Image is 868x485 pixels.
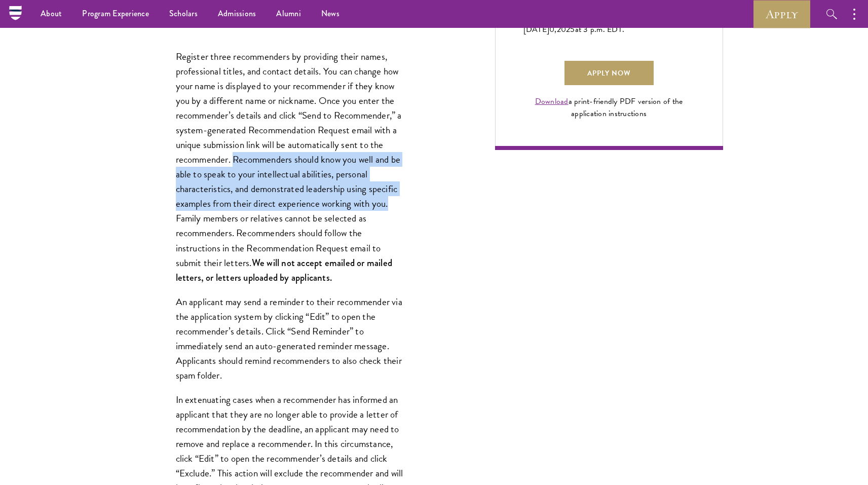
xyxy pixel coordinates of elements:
a: Apply Now [564,61,654,85]
p: An applicant may send a reminder to their recommender via the application system by clicking “Edi... [176,294,404,383]
span: 5 [570,23,575,35]
span: at 3 p.m. EDT. [575,23,625,35]
strong: We will not accept emailed or mailed letters, or letters uploaded by applicants. [176,256,392,284]
p: Register three recommenders by providing their names, professional titles, and contact details. Y... [176,49,404,285]
span: 0 [549,23,554,35]
span: , [554,23,556,35]
a: Download [535,95,569,107]
div: a print-friendly PDF version of the application instructions [523,95,695,120]
span: 202 [557,23,571,35]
